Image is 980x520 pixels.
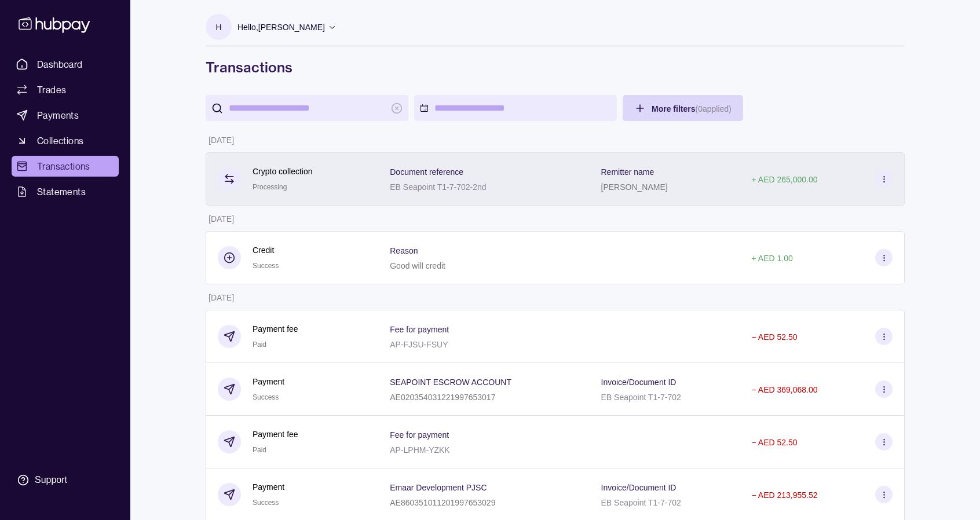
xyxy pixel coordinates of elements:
[253,183,287,191] span: Processing
[390,430,449,440] p: Fee for payment
[12,130,119,151] a: Collections
[209,136,234,145] p: [DATE]
[752,175,818,184] p: + AED 265,000.00
[390,167,463,177] p: Document reference
[601,182,668,192] p: [PERSON_NAME]
[12,468,119,492] a: Support
[12,156,119,177] a: Transactions
[37,159,90,173] span: Transactions
[12,105,119,126] a: Payments
[695,104,731,113] p: ( 0 applied)
[253,375,284,388] p: Payment
[253,428,298,441] p: Payment fee
[253,340,266,349] span: Paid
[37,185,86,199] span: Statements
[35,474,67,486] div: Support
[37,83,66,97] span: Trades
[390,325,449,334] p: Fee for payment
[12,79,119,100] a: Trades
[623,95,743,121] button: More filters(0applied)
[653,498,681,507] wavespan: Call 1-7-702 via Wave
[215,21,221,34] p: H
[752,438,798,447] p: − AED 52.50
[401,498,496,507] wavespan: Call 860351011201997653029 via Wave
[237,21,325,34] p: Hello, [PERSON_NAME]
[601,498,681,507] p: EB Seapoint T
[253,244,279,257] p: Credit
[253,165,313,178] p: Crypto collection
[253,446,266,454] span: Paid
[229,95,385,121] input: search
[37,108,79,122] span: Payments
[37,57,83,71] span: Dashboard
[752,490,818,500] p: − AED 213,955.52
[390,378,511,387] p: SEAPOINT ESCROW ACCOUNT
[253,481,284,493] p: Payment
[12,181,119,202] a: Statements
[390,261,445,270] p: Good will credit
[401,393,496,402] wavespan: Call 020354031221997653017 via Wave
[253,393,279,401] span: Success
[601,167,654,177] p: Remitter name
[752,254,793,263] p: + AED 1.00
[390,246,418,255] p: Reason
[37,134,83,148] span: Collections
[12,54,119,75] a: Dashboard
[390,498,495,507] p: AE
[206,58,905,76] h1: Transactions
[390,182,486,192] p: EB Seapoint T1-7-702-2nd
[601,378,677,387] p: Invoice/Document ID
[253,262,279,270] span: Success
[253,499,279,507] span: Success
[253,323,298,335] p: Payment fee
[752,332,798,342] p: − AED 52.50
[601,483,677,492] p: Invoice/Document ID
[601,393,681,402] p: EB Seapoint T
[653,393,681,402] wavespan: Call 1-7-702 via Wave
[390,340,448,349] p: AP-FJSU-FSUY
[209,293,234,302] p: [DATE]
[390,483,487,492] p: Emaar Development PJSC
[209,214,234,224] p: [DATE]
[752,385,818,394] p: − AED 369,068.00
[390,393,495,402] p: AE
[390,445,449,455] p: AP-LPHM-YZKK
[652,104,732,113] span: More filters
